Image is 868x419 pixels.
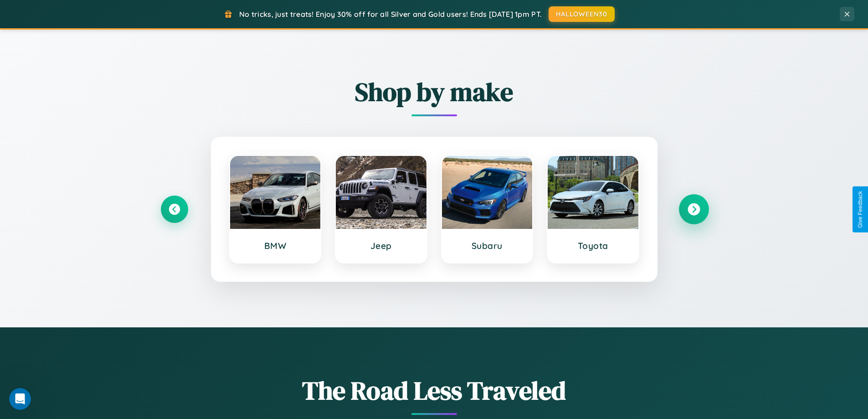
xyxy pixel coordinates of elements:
span: No tricks, just treats! Enjoy 30% off for all Silver and Gold users! Ends [DATE] 1pm PT. [239,10,542,19]
h1: The Road Less Traveled [161,373,708,408]
h3: Subaru [451,240,524,251]
h3: Jeep [345,240,417,251]
iframe: Intercom live chat [9,388,31,410]
h2: Shop by make [161,74,708,109]
button: HALLOWEEN30 [549,6,615,22]
h3: BMW [239,240,312,251]
div: Give Feedback [857,191,863,228]
h3: Toyota [557,240,629,251]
